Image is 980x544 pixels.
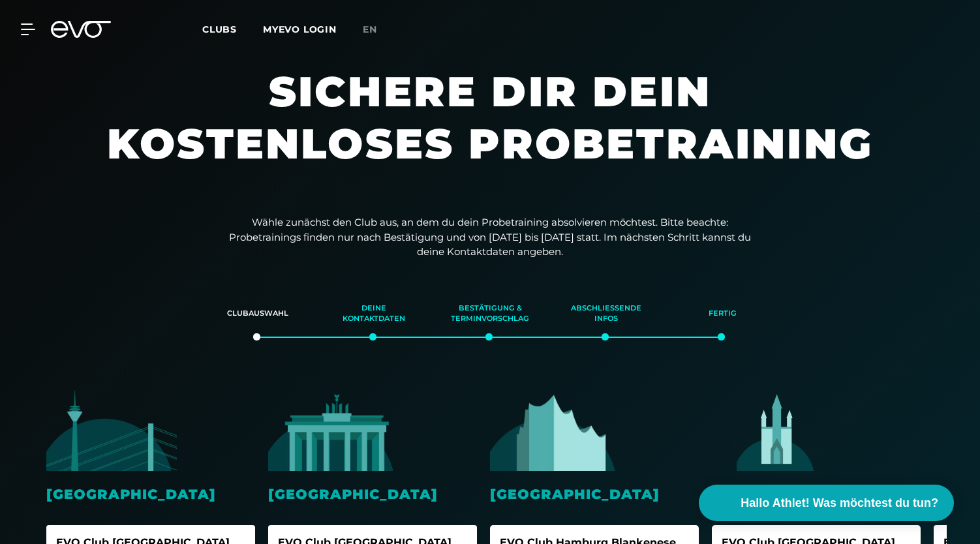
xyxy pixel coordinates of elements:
div: Clubauswahl [216,296,299,331]
span: Hallo Athlet! Was möchtest du tun? [741,494,938,512]
a: en [363,22,393,37]
button: Hallo Athlet! Was möchtest du tun? [699,485,954,521]
img: evofitness [490,389,620,471]
span: en [363,23,377,35]
a: MYEVO LOGIN [263,23,337,35]
div: [GEOGRAPHIC_DATA] [268,484,477,504]
a: Clubs [202,23,263,35]
div: [GEOGRAPHIC_DATA] [712,484,921,504]
h1: Sichere dir dein kostenloses Probetraining [99,65,881,196]
div: Deine Kontaktdaten [332,296,416,331]
div: Bestätigung & Terminvorschlag [448,296,532,331]
img: evofitness [268,389,399,471]
div: Abschließende Infos [564,296,648,331]
div: Fertig [681,296,764,331]
img: evofitness [712,389,842,471]
span: Clubs [202,23,237,35]
p: Wähle zunächst den Club aus, an dem du dein Probetraining absolvieren möchtest. Bitte beachte: Pr... [229,215,751,260]
div: [GEOGRAPHIC_DATA] [490,484,699,504]
div: [GEOGRAPHIC_DATA] [46,484,255,504]
img: evofitness [46,389,177,471]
